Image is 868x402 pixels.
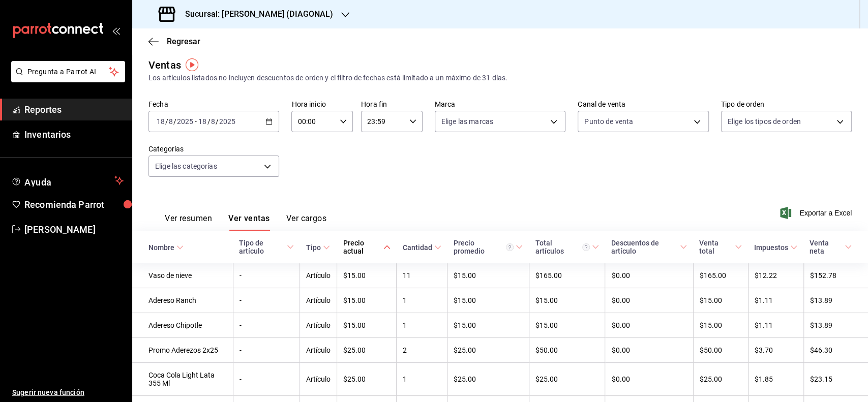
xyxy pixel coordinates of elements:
[165,213,326,231] div: navigation tabs
[27,67,109,77] span: Pregunta a Parrot AI
[306,243,321,252] div: Tipo
[748,313,803,338] td: $1.11
[337,288,397,313] td: $15.00
[11,61,125,82] button: Pregunta a Parrot AI
[447,313,529,338] td: $15.00
[300,313,337,338] td: Artículo
[584,116,633,127] span: Punto de venta
[693,288,748,313] td: $15.00
[529,363,605,396] td: $25.00
[447,338,529,363] td: $25.00
[803,288,868,313] td: $13.89
[148,101,279,108] label: Fecha
[148,37,200,46] button: Regresar
[435,101,565,108] label: Marca
[233,313,300,338] td: -
[7,74,125,84] a: Pregunta a Parrot AI
[173,117,176,126] span: /
[24,174,110,187] span: Ayuda
[803,263,868,288] td: $152.78
[167,37,200,46] span: Regresar
[748,363,803,396] td: $1.85
[810,239,852,255] span: Venta neta
[24,103,124,116] span: Reportes
[693,338,748,363] td: $50.00
[300,363,337,396] td: Artículo
[721,101,852,108] label: Tipo de orden
[24,198,124,211] span: Recomienda Parrot
[165,117,168,126] span: /
[454,239,523,255] span: Precio promedio
[506,243,514,251] svg: Precio promedio = Total artículos / cantidad
[728,116,801,127] span: Elige los tipos de orden
[239,239,293,255] span: Tipo de artículo
[810,239,843,255] div: Venta neta
[693,263,748,288] td: $165.00
[605,363,693,396] td: $0.00
[239,239,284,255] div: Tipo de artículo
[148,73,852,83] div: Los artículos listados no incluyen descuentos de orden y el filtro de fechas está limitado a un m...
[748,338,803,363] td: $3.70
[300,338,337,363] td: Artículo
[578,101,708,108] label: Canal de venta
[605,288,693,313] td: $0.00
[148,243,174,252] div: Nombre
[361,101,423,108] label: Hora fin
[529,338,605,363] td: $50.00
[186,58,198,71] img: Tooltip marker
[12,387,124,398] span: Sugerir nueva función
[337,338,397,363] td: $25.00
[155,161,217,171] span: Elige las categorías
[403,243,432,252] div: Cantidad
[441,116,493,127] span: Elige las marcas
[300,288,337,313] td: Artículo
[605,313,693,338] td: $0.00
[529,313,605,338] td: $15.00
[219,117,236,126] input: ----
[177,8,333,20] h3: Sucursal: [PERSON_NAME] (DIAGONAL)
[112,26,120,35] button: open_drawer_menu
[233,263,300,288] td: -
[699,239,742,255] span: Venta total
[529,263,605,288] td: $165.00
[748,288,803,313] td: $1.11
[207,117,210,126] span: /
[156,117,165,126] input: --
[233,363,300,396] td: -
[168,117,173,126] input: --
[132,338,233,363] td: Promo Aderezos 2x25
[611,239,687,255] span: Descuentos de artículo
[148,57,181,73] div: Ventas
[693,313,748,338] td: $15.00
[782,207,852,219] button: Exportar a Excel
[611,239,678,255] div: Descuentos de artículo
[447,288,529,313] td: $15.00
[337,363,397,396] td: $25.00
[397,288,447,313] td: 1
[803,313,868,338] td: $13.89
[529,288,605,313] td: $15.00
[337,263,397,288] td: $15.00
[228,213,270,231] button: Ver ventas
[447,363,529,396] td: $25.00
[343,239,391,255] span: Precio actual
[699,239,733,255] div: Venta total
[397,263,447,288] td: 11
[306,243,330,252] span: Tipo
[211,117,216,126] input: --
[195,117,197,126] span: -
[132,263,233,288] td: Vaso de nieve
[291,101,353,108] label: Hora inicio
[582,243,590,251] svg: El total artículos considera cambios de precios en los artículos así como costos adicionales por ...
[233,338,300,363] td: -
[132,363,233,396] td: Coca Cola Light Lata 355 Ml
[605,263,693,288] td: $0.00
[343,239,381,255] div: Precio actual
[148,243,184,252] span: Nombre
[754,243,788,252] div: Impuestos
[447,263,529,288] td: $15.00
[337,313,397,338] td: $15.00
[165,213,212,231] button: Ver resumen
[300,263,337,288] td: Artículo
